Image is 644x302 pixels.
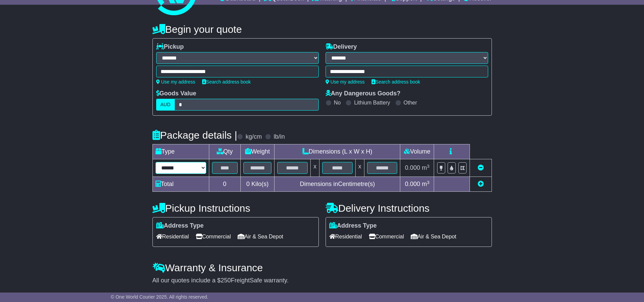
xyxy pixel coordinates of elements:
[238,231,283,242] span: Air & Sea Depot
[275,177,400,192] td: Dimensions in Centimetre(s)
[156,79,195,85] a: Use my address
[152,262,492,273] h4: Warranty & Insurance
[405,164,420,171] span: 0.000
[156,231,189,242] span: Residential
[152,177,209,192] td: Total
[355,159,364,177] td: x
[156,222,204,230] label: Address Type
[240,177,275,192] td: Kilo(s)
[422,181,430,187] span: m
[478,181,484,187] a: Add new item
[369,231,404,242] span: Commercial
[372,79,420,85] a: Search address book
[326,79,365,85] a: Use my address
[202,79,251,85] a: Search address book
[111,294,209,300] span: © One World Courier 2025. All rights reserved.
[152,130,237,141] h4: Package details |
[275,144,400,159] td: Dimensions (L x W x H)
[405,181,420,187] span: 0.000
[156,43,184,51] label: Pickup
[152,203,319,214] h4: Pickup Instructions
[311,159,319,177] td: x
[152,277,492,284] div: All our quotes include a $ FreightSafe warranty.
[196,231,231,242] span: Commercial
[326,203,492,214] h4: Delivery Instructions
[245,133,262,141] label: kg/cm
[329,231,362,242] span: Residential
[329,222,377,230] label: Address Type
[156,90,196,97] label: Goods Value
[152,24,492,35] h4: Begin your quote
[427,164,430,169] sup: 3
[334,99,341,106] label: No
[246,181,249,187] span: 0
[209,177,240,192] td: 0
[152,144,209,159] td: Type
[404,99,417,106] label: Other
[209,144,240,159] td: Qty
[411,231,456,242] span: Air & Sea Depot
[221,277,231,284] span: 250
[427,180,430,185] sup: 3
[326,43,357,51] label: Delivery
[478,164,484,171] a: Remove this item
[156,99,175,111] label: AUD
[326,90,401,97] label: Any Dangerous Goods?
[354,99,390,106] label: Lithium Battery
[400,144,434,159] td: Volume
[240,144,275,159] td: Weight
[273,133,285,141] label: lb/in
[422,164,430,171] span: m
